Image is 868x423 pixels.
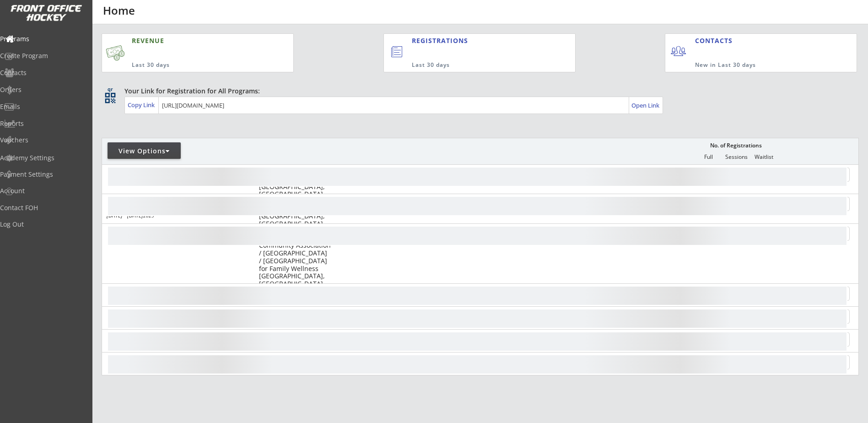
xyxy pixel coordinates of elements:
[124,87,830,96] div: Your Link for Registration for All Programs:
[722,154,750,160] div: Sessions
[108,146,181,156] div: View Options
[707,142,764,149] div: No. of Registrations
[695,36,737,45] div: CONTACTS
[750,154,777,160] div: Waitlist
[104,87,115,92] div: qr
[695,61,814,69] div: New in Last 30 days
[132,61,249,69] div: Last 30 days
[132,36,249,45] div: REVENUE
[695,154,722,160] div: Full
[412,61,538,69] div: Last 30 days
[631,99,660,112] a: Open Link
[143,212,154,219] em: 2025
[631,102,660,109] div: Open Link
[103,91,117,105] button: qr_code
[107,213,247,218] div: [DATE] - [DATE]
[259,227,331,288] div: Bowness Community Association / Oakridge Community Association / [GEOGRAPHIC_DATA] / [GEOGRAPHIC_...
[128,101,156,109] div: Copy Link
[412,36,533,45] div: REGISTRATIONS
